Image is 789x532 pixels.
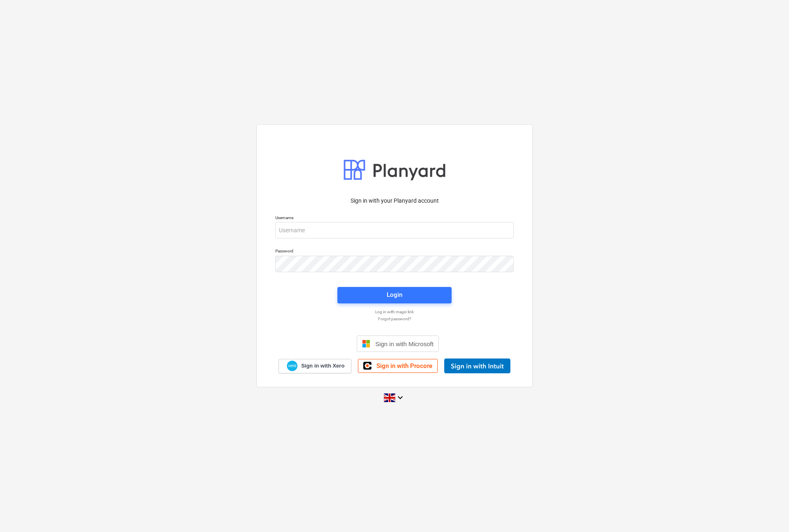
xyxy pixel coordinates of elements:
[301,362,344,370] span: Sign in with Xero
[271,316,518,322] a: Forgot password?
[287,361,298,372] img: Xero logo
[387,289,402,300] div: Login
[337,287,452,303] button: Login
[279,359,352,373] a: Sign in with Xero
[275,215,514,222] p: Username
[395,393,405,402] i: keyboard_arrow_down
[358,359,438,373] a: Sign in with Procore
[376,362,432,370] span: Sign in with Procore
[275,197,514,205] p: Sign in with your Planyard account
[271,309,518,315] a: Log in with magic link
[275,248,514,255] p: Password
[375,340,434,347] span: Sign in with Microsoft
[362,340,370,348] img: Microsoft logo
[275,222,514,238] input: Username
